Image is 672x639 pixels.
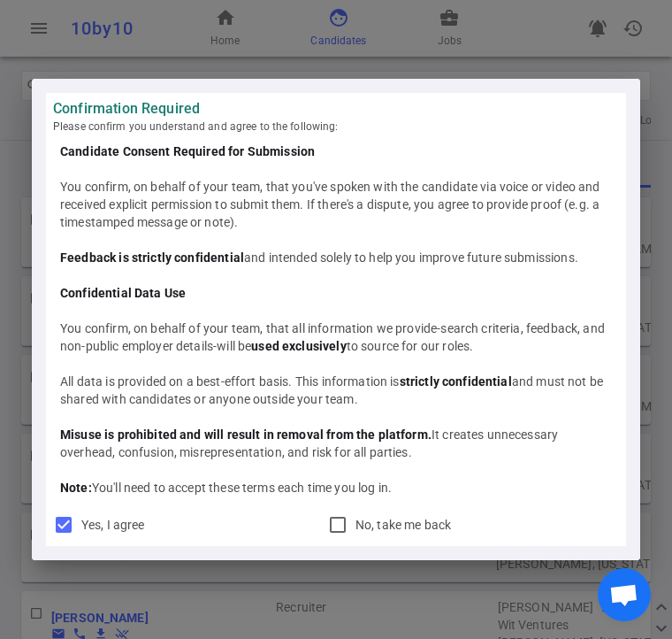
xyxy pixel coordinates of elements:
[60,249,612,266] div: and intended solely to help you improve future submissions.
[60,373,612,408] div: All data is provided on a best-effort basis. This information is and must not be shared with cand...
[251,339,346,353] b: used exclusively
[60,144,315,158] b: Candidate Consent Required for Submission
[53,100,619,118] strong: Confirmation Required
[81,518,145,532] span: Yes, I agree
[400,374,512,389] b: strictly confidential
[60,178,612,231] div: You confirm, on behalf of your team, that you've spoken with the candidate via voice or video and...
[60,319,612,355] div: You confirm, on behalf of your team, that all information we provide-search criteria, feedback, a...
[60,427,431,442] b: Misuse is prohibited and will result in removal from the platform.
[598,568,651,621] div: Open chat
[355,518,451,532] span: No, take me back
[60,426,612,461] div: It creates unnecessary overhead, confusion, misrepresentation, and risk for all parties.
[53,118,619,135] span: Please confirm you understand and agree to the following:
[60,481,92,495] b: Note:
[60,250,244,265] b: Feedback is strictly confidential
[60,286,186,300] b: Confidential Data Use
[60,479,612,497] div: You'll need to accept these terms each time you log in.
